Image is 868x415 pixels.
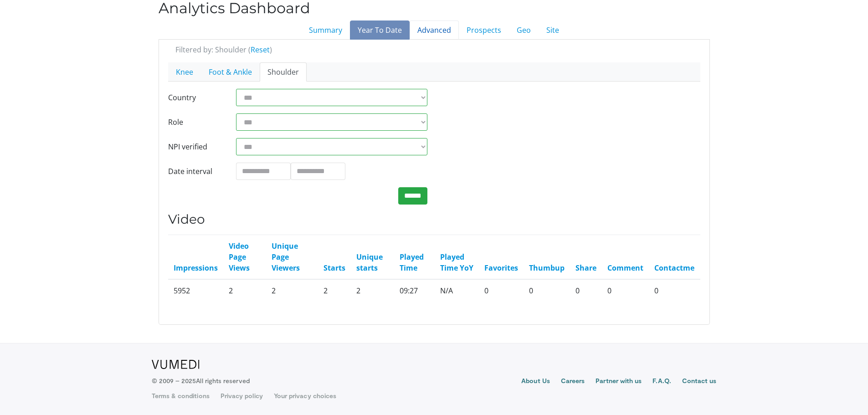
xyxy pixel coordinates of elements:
[350,20,410,40] a: Year To Date
[152,391,210,400] a: Terms & conditions
[266,279,318,302] td: 2
[168,62,201,82] a: Knee
[575,263,596,273] a: Share
[596,376,642,387] a: Partner with us
[152,376,250,385] p: © 2009 – 2025
[168,279,223,302] td: 5952
[459,20,509,40] a: Prospects
[260,62,307,82] a: Shoulder
[161,89,230,106] label: Country
[479,279,524,302] td: 0
[410,20,459,40] a: Advanced
[272,241,300,273] a: Unique Page Viewers
[400,252,424,273] a: Played Time
[161,113,230,131] label: Role
[394,279,435,302] td: 09:27
[521,376,550,387] a: About Us
[174,263,218,273] a: Impressions
[318,279,351,302] td: 2
[169,44,707,55] div: Filtered by: Shoulder ( )
[221,391,263,400] a: Privacy policy
[652,376,671,387] a: F.A.Q.
[152,360,200,369] img: VuMedi Logo
[570,279,602,302] td: 0
[539,20,567,40] a: Site
[529,263,565,273] a: Thumbup
[223,279,266,302] td: 2
[484,263,518,273] a: Favorites
[201,62,260,82] a: Foot & Ankle
[196,377,249,384] span: All rights reserved
[561,376,585,387] a: Careers
[229,241,250,273] a: Video Page Views
[161,163,230,180] label: Date interval
[351,279,395,302] td: 2
[654,263,694,273] a: Contactme
[435,279,479,302] td: N/A
[440,252,473,273] a: Played Time YoY
[168,212,700,227] h3: Video
[649,279,700,302] td: 0
[324,263,345,273] a: Starts
[274,391,336,400] a: Your privacy choices
[301,20,350,40] a: Summary
[251,45,270,55] a: Reset
[161,138,230,155] label: NPI verified
[524,279,570,302] td: 0
[509,20,539,40] a: Geo
[682,376,717,387] a: Contact us
[607,263,643,273] a: Comment
[356,252,383,273] a: Unique starts
[602,279,649,302] td: 0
